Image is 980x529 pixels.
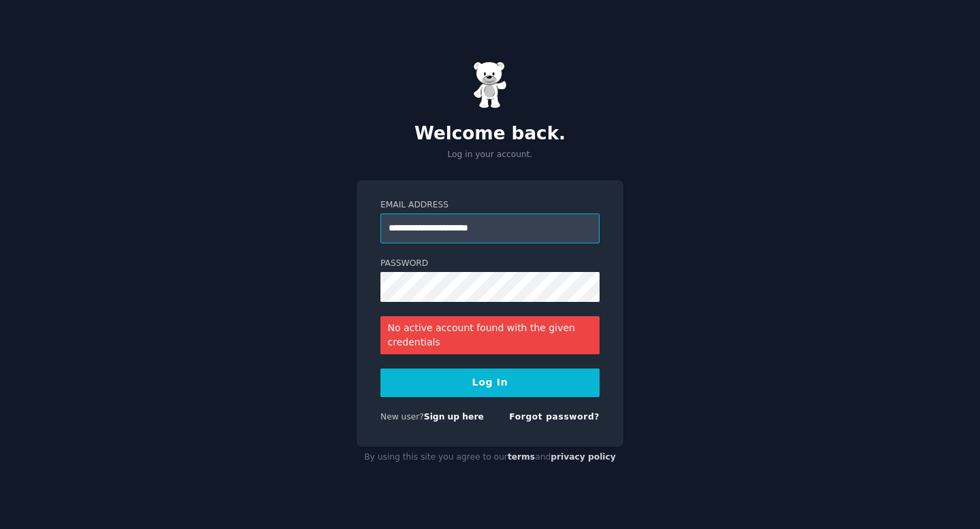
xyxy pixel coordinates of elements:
[380,258,600,270] label: Password
[380,316,600,354] div: No active account found with the given credentials
[357,123,623,145] h2: Welcome back.
[424,412,484,422] a: Sign up here
[380,369,600,397] button: Log In
[357,447,623,468] div: By using this site you agree to our and
[380,412,424,422] span: New user?
[551,452,616,462] a: privacy policy
[380,199,600,211] label: Email Address
[473,61,507,109] img: Gummy Bear
[509,412,600,422] a: Forgot password?
[357,149,623,161] p: Log in your account.
[508,452,535,462] a: terms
